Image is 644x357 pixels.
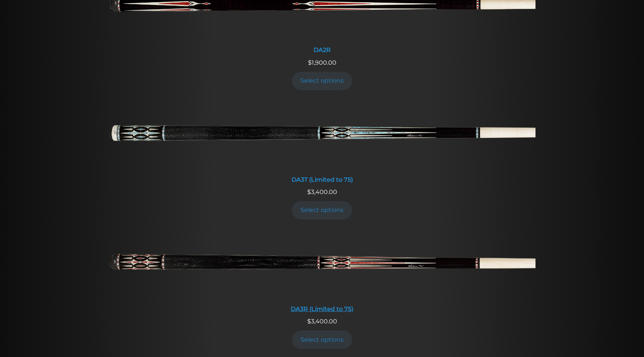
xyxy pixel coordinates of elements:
span: $ [307,318,311,325]
div: DA2R [109,46,535,53]
div: DA3R (Limited to 75) [109,305,535,313]
span: 3,400.00 [307,318,337,325]
a: Add to cart: “DA3R (Limited to 75)” [292,330,352,349]
img: DA3R (Limited to 75) [109,230,535,301]
a: Add to cart: “DA3T (Limited to 75)” [292,201,352,219]
span: $ [308,59,312,66]
img: DA3T (Limited to 75) [109,101,535,172]
a: Add to cart: “DA2R” [292,72,352,90]
div: DA3T (Limited to 75) [109,176,535,183]
a: DA3T (Limited to 75) DA3T (Limited to 75) [109,101,535,188]
span: $ [307,188,311,196]
span: 1,900.00 [308,59,336,66]
a: DA3R (Limited to 75) DA3R (Limited to 75) [109,230,535,317]
span: 3,400.00 [307,188,337,196]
